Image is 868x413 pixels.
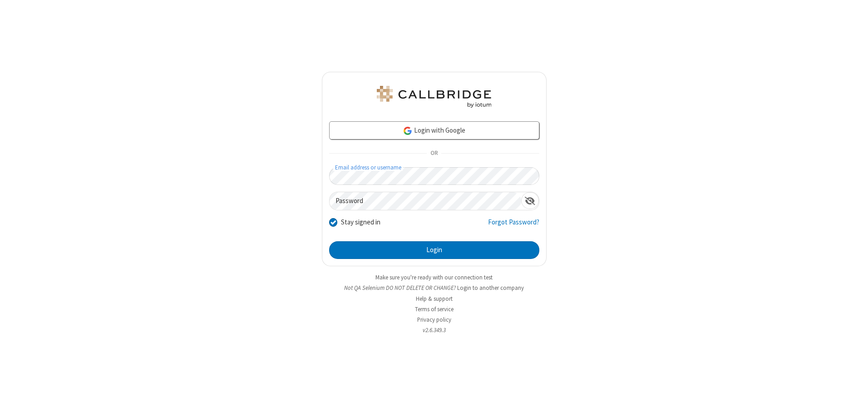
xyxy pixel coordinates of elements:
input: Password [330,192,521,210]
a: Forgot Password? [488,217,539,234]
a: Help & support [416,295,453,303]
img: QA Selenium DO NOT DELETE OR CHANGE [375,86,493,108]
a: Privacy policy [417,316,451,323]
button: Login to another company [457,284,524,292]
a: Terms of service [415,305,454,313]
a: Login with Google [329,121,539,139]
span: OR [427,147,441,160]
li: v2.6.349.3 [322,326,547,334]
button: Login [329,241,539,259]
img: google-icon.png [403,126,413,136]
label: Stay signed in [341,217,380,228]
div: Show password [521,192,539,209]
li: Not QA Selenium DO NOT DELETE OR CHANGE? [322,284,547,292]
a: Make sure you're ready with our connection test [375,274,493,281]
input: Email address or username [329,167,539,185]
